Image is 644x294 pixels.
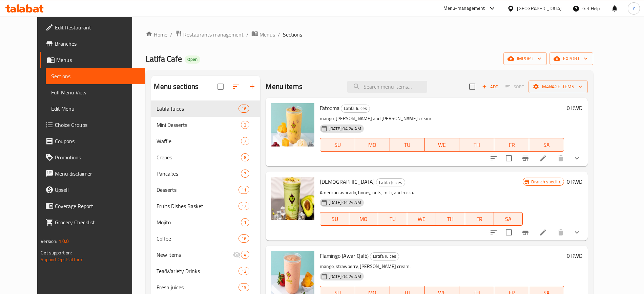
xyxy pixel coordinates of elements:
div: Mojito [157,218,241,226]
span: MO [358,140,387,150]
li: / [246,30,249,39]
div: Waffle [157,137,241,145]
span: MO [352,214,375,224]
span: Latifa Juices [341,105,370,112]
div: items [241,251,249,259]
span: 16 [239,106,249,112]
span: Open [185,56,200,62]
button: export [549,52,593,65]
a: Menu disclaimer [40,165,145,182]
span: Latifa Juices [157,105,238,113]
span: Branches [55,40,139,48]
span: WE [410,214,433,224]
span: 17 [239,203,249,209]
a: Grocery Checklist [40,214,145,230]
span: Fresh juices [157,283,238,291]
div: items [238,202,249,210]
button: Manage items [528,81,588,93]
div: Latifa Juices [370,252,399,261]
span: 1.0.0 [59,237,69,246]
span: Select all sections [213,80,228,94]
div: Fruits Dishes Basket17 [151,198,260,214]
span: Fruits Dishes Basket [157,202,238,210]
span: SA [532,140,561,150]
span: Select section first [501,82,528,92]
span: Sections [283,30,302,39]
div: Coffee16 [151,230,260,247]
svg: Show Choices [573,154,581,162]
button: FR [494,138,529,152]
span: Latifa Juices [370,252,399,260]
span: 4 [241,252,249,258]
span: 3 [241,122,249,128]
span: FR [497,140,526,150]
span: 11 [239,187,249,193]
span: Get support on: [41,248,72,257]
span: SU [323,214,346,224]
span: 13 [239,268,249,274]
img: Esnafi [271,177,314,220]
span: Sort sections [228,78,244,95]
span: Menus [259,30,275,39]
h6: 0 KWD [567,251,582,261]
button: Add section [244,78,260,95]
p: mango, [PERSON_NAME] and [PERSON_NAME] cream [320,114,564,123]
span: Menus [56,56,139,64]
a: Branches [40,36,145,52]
svg: Inactive section [233,251,241,259]
button: show more [569,150,585,166]
button: import [503,52,547,65]
span: Add item [479,82,501,92]
span: Mini Desserts [157,121,241,129]
span: Coupons [55,137,139,145]
div: items [241,153,249,161]
button: delete [553,150,569,166]
span: Desserts [157,186,238,194]
a: Menus [251,30,275,39]
button: SA [494,212,523,226]
div: Pancakes7 [151,165,260,182]
span: Manage items [534,83,582,91]
h2: Menu items [266,82,303,92]
nav: breadcrumb [146,30,593,39]
div: New items4 [151,247,260,263]
button: SU [320,212,349,226]
button: TU [390,138,425,152]
div: New items [157,251,233,259]
span: import [509,54,541,63]
div: items [238,186,249,194]
button: sort-choices [485,150,502,166]
a: Restaurants management [175,30,244,39]
span: Fatooma [320,103,339,113]
a: Choice Groups [40,117,145,133]
div: Crepes8 [151,149,260,165]
span: [DATE] 04:24 AM [326,126,363,132]
div: Tea&Variety Drinks13 [151,263,260,279]
li: / [278,30,280,39]
span: Select section [465,80,479,94]
a: Menus [40,52,145,68]
button: delete [553,224,569,241]
button: SA [529,138,564,152]
span: 8 [241,154,249,161]
span: Latifa Cafe [146,51,182,66]
span: TH [439,214,462,224]
span: Latifa Juices [376,179,405,186]
span: Choice Groups [55,121,139,129]
span: Flamingo (Awar Qalb) [320,251,369,261]
span: [DATE] 04:24 AM [326,199,363,206]
div: items [238,283,249,291]
div: items [241,137,249,145]
span: Add [481,83,499,91]
button: FR [465,212,494,226]
div: Latifa Juices [341,105,370,113]
span: FR [468,214,491,224]
button: show more [569,224,585,241]
span: Pancakes [157,169,241,178]
div: Latifa Juices [376,178,405,186]
span: SA [497,214,520,224]
button: Branch-specific-item [517,150,534,166]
